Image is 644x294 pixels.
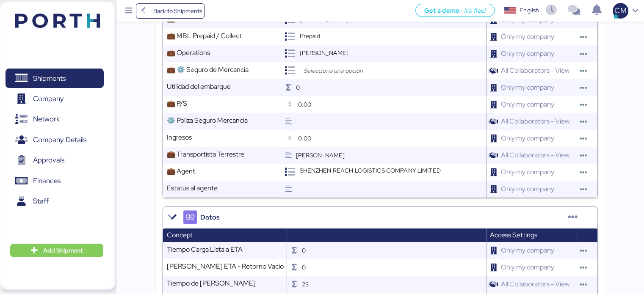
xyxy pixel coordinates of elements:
[136,3,205,19] a: Back to Shipments
[6,110,104,129] a: Network
[498,96,558,112] span: Only my company
[288,133,291,143] span: $
[33,93,64,105] span: Company
[166,184,217,192] span: Estatus al agente
[498,113,573,129] span: All Collaborators - View
[33,72,66,85] span: Shipments
[299,167,440,174] span: SHENZHEN REACH LOGISTICS COMPANY LIMITED
[498,29,558,44] span: Only my company
[166,279,255,288] span: Tiempo de [PERSON_NAME]
[153,6,202,16] span: Back to Shipments
[166,150,244,159] span: 💼 Transportista Terrestre
[285,97,294,112] button: $
[299,49,348,57] span: [PERSON_NAME]
[498,242,558,258] span: Only my company
[122,4,136,18] button: Menu
[166,99,187,108] span: 💼 P/S
[498,46,558,61] span: Only my company
[498,147,573,163] span: All Collaborators - View
[166,48,210,57] span: 💼 Operations
[285,131,294,146] button: $
[10,244,103,257] button: Add Shipment
[33,134,86,146] span: Company Details
[166,245,242,254] span: Tiempo Carga Lista a ETA
[498,259,558,275] span: Only my company
[498,63,573,78] span: All Collaborators - View
[299,32,320,40] span: Prepaid
[301,66,390,76] input: Selecciona una opción
[43,245,83,256] span: Add Shipment
[614,5,626,16] span: CM
[298,96,486,113] input: $
[498,164,558,180] span: Only my company
[6,151,104,170] a: Approvals
[166,262,283,271] span: [PERSON_NAME] ETA - Retorno Vacío
[166,65,248,74] span: 💼 ⚙️ Seguro de Mercancía
[166,167,195,176] span: 💼 Agent
[288,99,291,109] span: $
[166,14,214,23] span: 💼 Sales Person
[498,276,573,292] span: All Collaborators - View
[520,6,539,15] div: English
[498,181,558,197] span: Only my company
[166,82,230,91] span: Utilidad del embarque
[166,31,241,40] span: 💼 MBL Prepaid / Collect
[490,231,537,239] span: Access Settings
[6,69,104,88] a: Shipments
[298,130,486,147] input: $
[6,130,104,150] a: Company Details
[6,192,104,211] a: Staff
[33,154,64,166] span: Approvals
[33,195,49,207] span: Staff
[6,171,104,191] a: Finances
[200,212,220,223] span: Datos
[166,133,191,142] span: Ingresos
[498,130,558,146] span: Only my company
[166,116,247,125] span: ⚙️ Poliza Seguro Mercancía
[33,175,61,187] span: Finances
[166,231,192,239] span: Concept
[498,80,558,95] span: Only my company
[33,113,60,125] span: Network
[6,89,104,109] a: Company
